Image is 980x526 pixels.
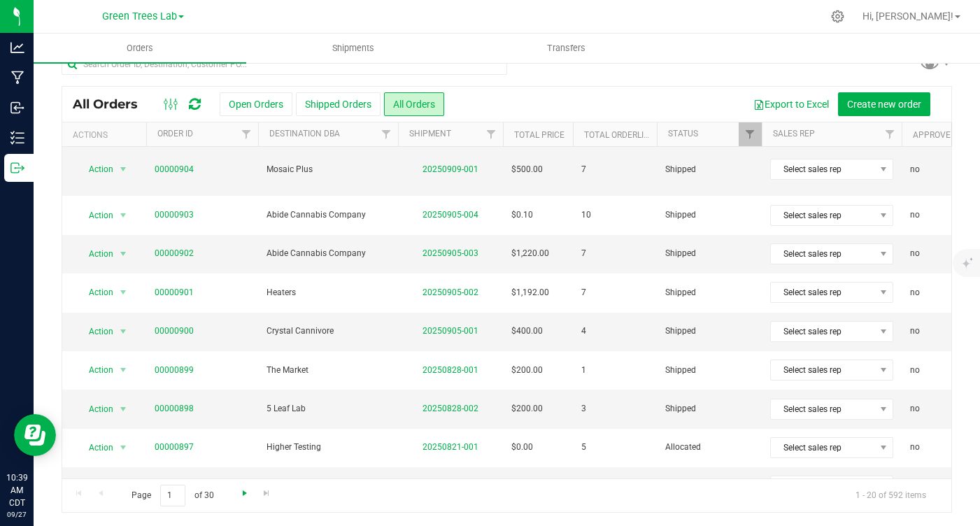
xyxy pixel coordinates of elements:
[115,399,132,419] span: select
[6,471,27,509] p: 10:39 AM CDT
[511,286,549,299] span: $1,192.00
[771,244,875,264] span: Select sales rep
[76,360,114,380] span: Action
[267,402,390,415] span: 5 Leaf Lab
[913,130,960,140] a: Approved?
[267,208,390,222] span: Abide Cannabis Company
[910,208,920,222] span: no
[115,159,132,179] span: select
[76,206,114,225] span: Action
[10,41,24,55] inline-svg: Analytics
[665,402,753,415] span: Shipped
[10,71,24,85] inline-svg: Manufacturing
[115,476,132,496] span: select
[910,441,920,454] span: no
[668,129,698,138] a: Status
[108,42,172,55] span: Orders
[296,92,381,116] button: Shipped Orders
[157,129,193,138] a: Order ID
[771,283,875,302] span: Select sales rep
[76,244,114,264] span: Action
[73,130,141,140] div: Actions
[581,208,591,222] span: 10
[511,208,533,222] span: $0.10
[511,441,533,454] span: $0.00
[665,441,753,454] span: Allocated
[847,99,921,110] span: Create new order
[422,164,478,174] a: 20250909-001
[879,122,902,146] a: Filter
[422,248,478,258] a: 20250905-003
[511,402,543,415] span: $200.00
[581,163,586,176] span: 7
[771,159,875,179] span: Select sales rep
[267,247,390,260] span: Abide Cannabis Company
[910,247,920,260] span: no
[73,97,152,112] span: All Orders
[773,129,815,138] a: Sales Rep
[246,34,459,63] a: Shipments
[76,438,114,457] span: Action
[422,442,478,452] a: 20250821-001
[910,286,920,299] span: no
[10,131,24,145] inline-svg: Inventory
[6,509,27,520] p: 09/27
[160,485,185,506] input: 1
[115,360,132,380] span: select
[771,438,875,457] span: Select sales rep
[155,286,194,299] a: 00000901
[120,485,225,506] span: Page of 30
[581,364,586,377] span: 1
[829,10,846,23] div: Manage settings
[581,286,586,299] span: 7
[267,325,390,338] span: Crystal Cannivore
[665,247,753,260] span: Shipped
[409,129,451,138] a: Shipment
[234,485,255,504] a: Go to the next page
[14,414,56,456] iframe: Resource center
[422,404,478,413] a: 20250828-002
[862,10,953,22] span: Hi, [PERSON_NAME]!
[838,92,930,116] button: Create new order
[511,247,549,260] span: $1,220.00
[422,210,478,220] a: 20250905-004
[739,122,762,146] a: Filter
[10,161,24,175] inline-svg: Outbound
[102,10,177,22] span: Green Trees Lab
[313,42,393,55] span: Shipments
[910,364,920,377] span: no
[665,163,753,176] span: Shipped
[115,244,132,264] span: select
[511,325,543,338] span: $400.00
[771,360,875,380] span: Select sales rep
[34,34,246,63] a: Orders
[511,364,543,377] span: $200.00
[155,364,194,377] a: 00000899
[771,322,875,341] span: Select sales rep
[115,438,132,457] span: select
[384,92,444,116] button: All Orders
[115,283,132,302] span: select
[665,325,753,338] span: Shipped
[155,402,194,415] a: 00000898
[744,92,838,116] button: Export to Excel
[115,206,132,225] span: select
[267,364,390,377] span: The Market
[910,163,920,176] span: no
[76,476,114,496] span: Action
[581,247,586,260] span: 7
[375,122,398,146] a: Filter
[528,42,604,55] span: Transfers
[267,286,390,299] span: Heaters
[665,208,753,222] span: Shipped
[910,402,920,415] span: no
[460,34,672,63] a: Transfers
[422,326,478,336] a: 20250905-001
[584,130,660,140] a: Total Orderlines
[665,286,753,299] span: Shipped
[257,485,277,504] a: Go to the last page
[514,130,564,140] a: Total Price
[155,163,194,176] a: 00000904
[76,283,114,302] span: Action
[480,122,503,146] a: Filter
